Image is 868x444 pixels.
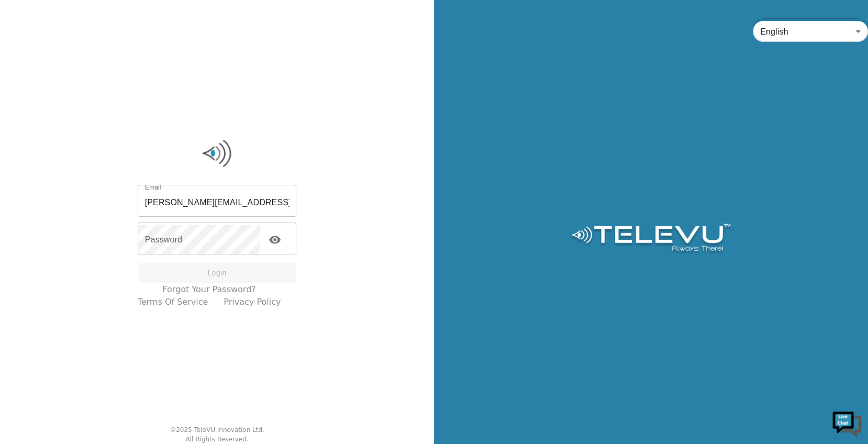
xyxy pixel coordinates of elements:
[753,17,868,46] div: English
[170,425,264,435] div: © 2025 TeleVU Innovation Ltd.
[264,229,285,250] button: toggle password visibility
[138,296,208,308] a: Terms of Service
[185,435,248,444] div: All Rights Reserved.
[570,224,732,255] img: Logo
[831,407,863,439] img: Chat Widget
[138,138,297,169] img: Logo
[224,296,281,308] a: Privacy Policy
[162,283,256,296] a: Forgot your password?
